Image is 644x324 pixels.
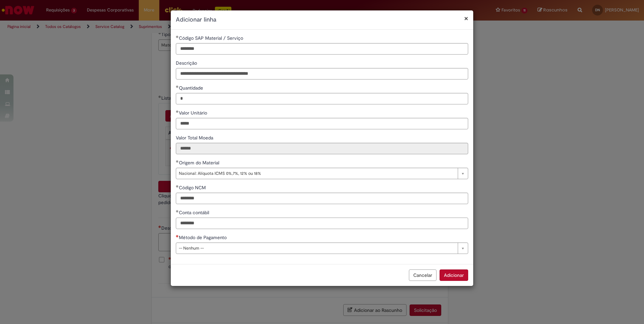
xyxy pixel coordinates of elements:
[179,160,221,166] span: Origem do Material
[176,110,179,113] span: Obrigatório Preenchido
[179,85,204,91] span: Quantidade
[176,15,468,24] h2: Adicionar linha
[179,234,228,240] span: Método de Pagamento
[176,218,468,229] input: Conta contábil
[176,185,179,188] span: Obrigatório Preenchido
[176,210,179,213] span: Obrigatório Preenchido
[179,35,245,41] span: Código SAP Material / Serviço
[464,15,468,22] button: Fechar modal
[179,185,207,191] span: Código NCM
[179,168,454,179] span: Nacional: Alíquota ICMS 0%,7%, 12% ou 18%
[440,269,468,281] button: Adicionar
[176,118,468,129] input: Valor Unitário
[176,35,179,38] span: Obrigatório Preenchido
[179,110,208,116] span: Valor Unitário
[176,85,179,88] span: Obrigatório Preenchido
[409,269,437,281] button: Cancelar
[179,243,454,254] span: -- Nenhum --
[176,135,215,141] span: Somente leitura - Valor Total Moeda
[176,160,179,163] span: Obrigatório Preenchido
[176,60,198,66] span: Descrição
[176,143,468,154] input: Valor Total Moeda
[176,43,468,55] input: Código SAP Material / Serviço
[176,93,468,104] input: Quantidade
[176,68,468,79] input: Descrição
[176,235,179,237] span: Necessários
[176,193,468,204] input: Código NCM
[179,209,211,216] span: Conta contábil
